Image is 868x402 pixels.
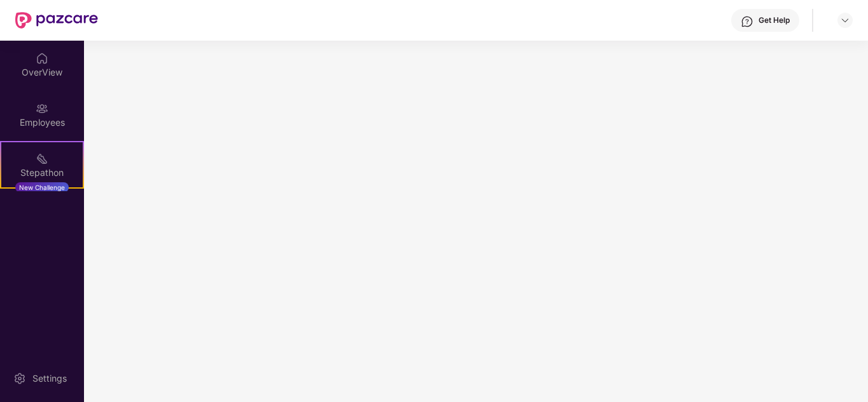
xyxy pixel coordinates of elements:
[13,372,26,385] img: svg+xml;base64,PHN2ZyBpZD0iU2V0dGluZy0yMHgyMCIgeG1sbnM9Imh0dHA6Ly93d3cudzMub3JnLzIwMDAvc3ZnIiB3aW...
[840,15,850,25] img: svg+xml;base64,PHN2ZyBpZD0iRHJvcGRvd24tMzJ4MzIiIHhtbG5zPSJodHRwOi8vd3d3LnczLm9yZy8yMDAwL3N2ZyIgd2...
[15,12,98,29] img: New Pazcare Logo
[759,15,790,25] div: Get Help
[741,15,753,28] img: svg+xml;base64,PHN2ZyBpZD0iSGVscC0zMngzMiIgeG1sbnM9Imh0dHA6Ly93d3cudzMub3JnLzIwMDAvc3ZnIiB3aWR0aD...
[1,166,83,179] div: Stepathon
[29,372,71,385] div: Settings
[36,52,48,65] img: svg+xml;base64,PHN2ZyBpZD0iSG9tZSIgeG1sbnM9Imh0dHA6Ly93d3cudzMub3JnLzIwMDAvc3ZnIiB3aWR0aD0iMjAiIG...
[36,152,48,165] img: svg+xml;base64,PHN2ZyB4bWxucz0iaHR0cDovL3d3dy53My5vcmcvMjAwMC9zdmciIHdpZHRoPSIyMSIgaGVpZ2h0PSIyMC...
[36,102,48,115] img: svg+xml;base64,PHN2ZyBpZD0iRW1wbG95ZWVzIiB4bWxucz0iaHR0cDovL3d3dy53My5vcmcvMjAwMC9zdmciIHdpZHRoPS...
[15,182,69,192] div: New Challenge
